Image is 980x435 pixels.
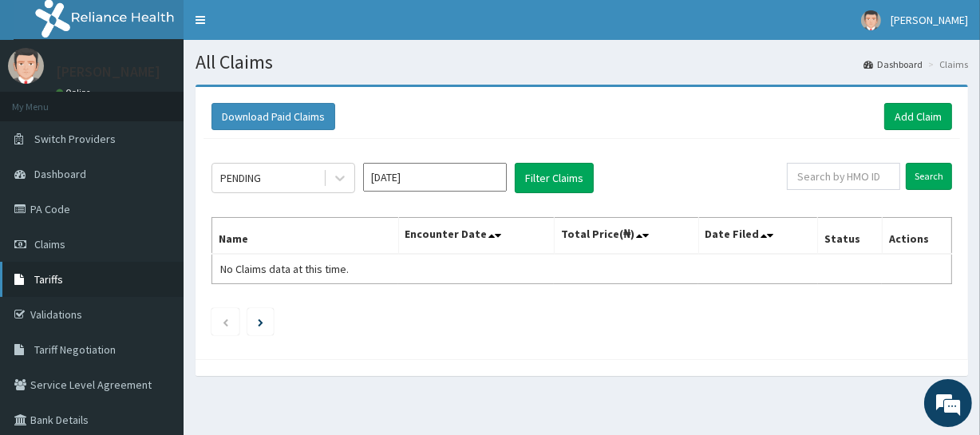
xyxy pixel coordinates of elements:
button: Filter Claims [515,163,594,193]
img: User Image [8,48,44,84]
th: Actions [882,218,951,255]
th: Encounter Date [398,218,554,255]
th: Name [212,218,399,255]
a: Add Claim [884,103,952,130]
a: Dashboard [863,57,923,71]
a: Online [56,87,94,98]
a: Previous page [222,314,229,329]
span: [PERSON_NAME] [891,13,968,27]
th: Total Price(₦) [554,218,698,255]
span: Tariffs [34,272,63,287]
input: Search [906,163,952,190]
span: Dashboard [34,167,86,181]
input: Search by HMO ID [787,163,900,190]
h1: All Claims [196,52,968,73]
span: Switch Providers [34,132,116,146]
th: Date Filed [698,218,818,255]
span: No Claims data at this time. [220,262,349,276]
p: [PERSON_NAME] [56,65,160,79]
input: Select Month and Year [363,163,507,192]
a: Next page [258,314,263,329]
button: Download Paid Claims [211,103,335,130]
div: PENDING [220,170,261,186]
span: Claims [34,237,65,251]
th: Status [818,218,883,255]
img: User Image [861,10,881,30]
li: Claims [924,57,968,71]
span: Tariff Negotiation [34,342,116,357]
